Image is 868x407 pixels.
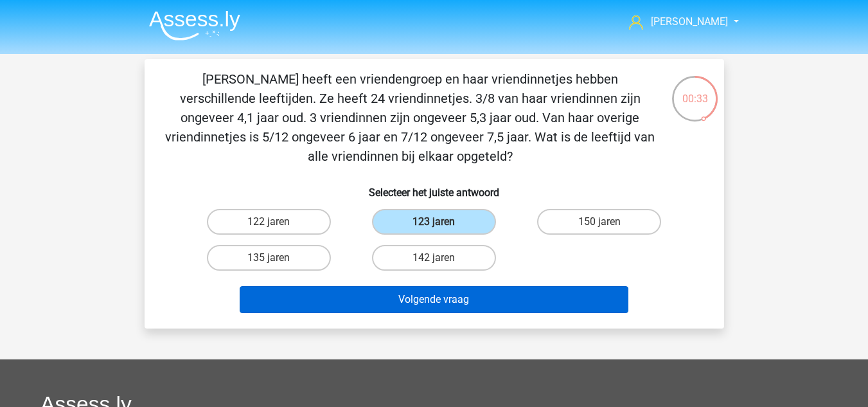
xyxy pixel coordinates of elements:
[372,245,496,271] label: 142 jaren
[207,245,331,271] label: 135 jaren
[165,176,704,199] h6: Selecteer het juiste antwoord
[207,209,331,235] label: 122 jaren
[165,69,655,166] p: [PERSON_NAME] heeft een vriendengroep en haar vriendinnetjes hebben verschillende leeftijden. Ze ...
[149,10,240,41] img: Assessly
[651,15,728,28] span: [PERSON_NAME]
[537,209,661,235] label: 150 jaren
[624,14,729,30] a: [PERSON_NAME]
[240,286,628,313] button: Volgende vraag
[671,75,719,107] div: 00:33
[372,209,496,235] label: 123 jaren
